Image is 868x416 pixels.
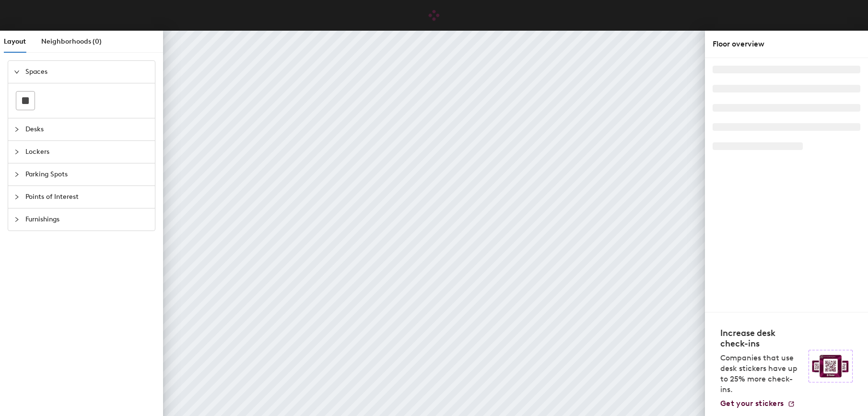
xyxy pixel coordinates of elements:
span: Layout [4,37,26,46]
p: Companies that use desk stickers have up to 25% more check-ins. [720,353,803,395]
h4: Increase desk check-ins [720,328,803,349]
span: collapsed [14,217,20,222]
span: collapsed [14,149,20,155]
span: Spaces [25,61,149,83]
a: Get your stickers [720,399,795,408]
span: Furnishings [25,208,149,231]
div: Floor overview [713,38,860,50]
span: collapsed [14,127,20,132]
span: Get your stickers [720,399,784,408]
span: Parking Spots [25,163,149,185]
span: Desks [25,118,149,140]
span: Lockers [25,141,149,163]
span: Neighborhoods (0) [41,37,102,46]
img: Sticker logo [809,350,853,382]
span: expanded [14,69,20,75]
span: Points of Interest [25,186,149,208]
span: collapsed [14,172,20,177]
span: collapsed [14,194,20,200]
